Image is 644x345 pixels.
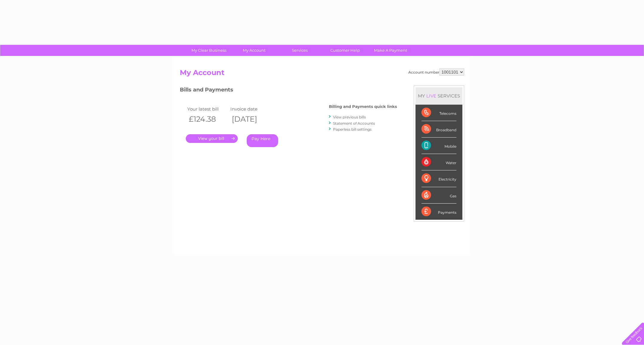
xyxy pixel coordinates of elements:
[180,86,397,96] h3: Bills and Payments
[421,204,456,220] div: Payments
[333,127,372,132] a: Paperless bill settings
[186,105,229,113] td: Your latest bill
[184,45,234,56] a: My Clear Business
[229,113,272,125] th: [DATE]
[333,115,366,119] a: View previous bills
[421,138,456,154] div: Mobile
[186,113,229,125] th: £124.38
[421,170,456,187] div: Electricity
[415,87,462,104] div: MY SERVICES
[421,105,456,121] div: Telecoms
[421,154,456,170] div: Water
[186,134,238,143] a: .
[275,45,324,56] a: Services
[321,45,370,56] a: Customer Help
[421,187,456,204] div: Gas
[180,68,464,80] h2: My Account
[247,134,278,147] a: Pay Here
[421,121,456,138] div: Broadband
[333,121,375,126] a: Statement of Accounts
[229,105,272,113] td: Invoice date
[366,45,415,56] a: Make A Payment
[408,68,464,76] div: Account number
[329,104,397,109] h4: Billing and Payments quick links
[425,93,438,99] div: LIVE
[230,45,279,56] a: My Account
